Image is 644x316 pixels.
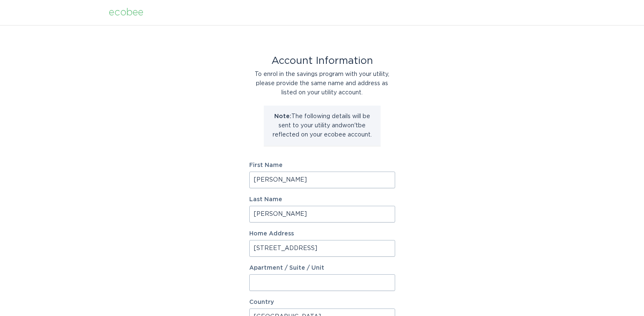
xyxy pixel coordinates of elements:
[109,8,143,17] div: ecobee
[270,112,374,139] p: The following details will be sent to your utility and won't be reflected on your ecobee account.
[249,56,395,66] div: Account Information
[249,70,395,97] div: To enrol in the savings program with your utility, please provide the same name and address as li...
[274,114,291,119] strong: Note:
[249,299,274,305] label: Country
[249,162,395,168] label: First Name
[249,265,395,271] label: Apartment / Suite / Unit
[249,231,395,237] label: Home Address
[249,197,395,202] label: Last Name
